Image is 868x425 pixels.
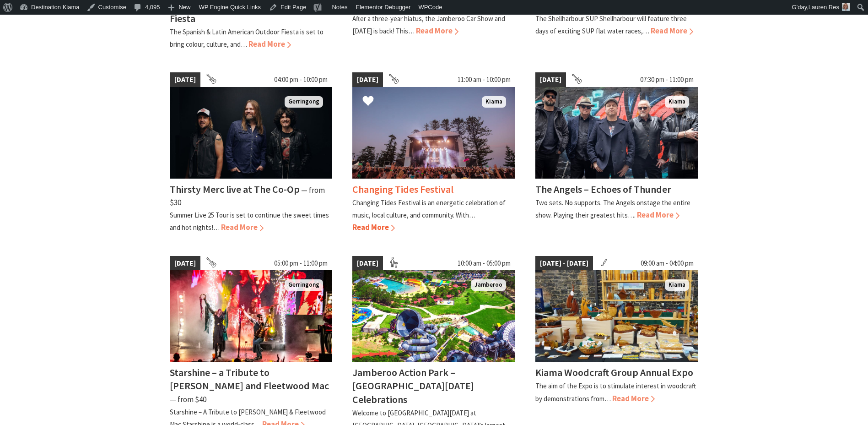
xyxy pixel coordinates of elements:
[665,279,689,291] span: Kiama
[170,256,200,271] span: [DATE]
[270,72,332,87] span: 04:00 pm - 10:00 pm
[170,87,333,179] img: Band photo
[482,96,506,108] span: Kiama
[636,256,698,271] span: 09:00 am - 04:00 pm
[665,96,689,108] span: Kiama
[809,4,839,11] span: Lauren Res
[170,270,333,362] img: Starshine
[535,14,687,35] p: The Shellharbour SUP Shellharbour will feature three days of exciting SUP flat water races,…
[453,72,515,87] span: 11:00 am - 10:00 pm
[471,279,506,291] span: Jamberoo
[535,270,698,362] img: Kiama Woodcraft Group Display
[170,72,200,87] span: [DATE]
[535,72,698,234] a: [DATE] 07:30 pm - 11:00 pm The Angels Kiama The Angels – Echoes of Thunder Two sets. No supports....
[842,3,850,11] img: Res-lauren-square-150x150.jpg
[535,87,698,179] img: The Angels
[352,198,506,219] p: Changing Tides Festival is an energetic celebration of music, local culture, and community. With…
[170,27,323,49] p: The Spanish & Latin American Outdoor Fiesta is set to bring colour, culture, and…
[535,256,593,271] span: [DATE] - [DATE]
[170,366,329,392] h4: Starshine – a Tribute to [PERSON_NAME] and Fleetwood Mac
[285,96,323,108] span: Gerringong
[170,211,329,232] p: Summer Live 25 Tour is set to continue the sweet times and hot nights!…
[637,210,679,220] span: Read More
[352,270,515,362] img: Jamberoo Action Park Kiama NSW
[352,256,383,271] span: [DATE]
[352,222,395,232] span: Read More
[352,366,474,405] h4: Jamberoo Action Park – [GEOGRAPHIC_DATA][DATE] Celebrations
[636,72,698,87] span: 07:30 pm - 11:00 pm
[453,256,515,271] span: 10:00 am - 05:00 pm
[270,256,332,271] span: 05:00 pm - 11:00 pm
[248,39,291,49] span: Read More
[170,183,300,196] h4: Thirsty Merc live at The Co-Op
[285,279,323,291] span: Gerringong
[352,87,515,179] img: Changing Tides Main Stage
[416,26,458,36] span: Read More
[535,183,671,196] h4: The Angels – Echoes of Thunder
[651,26,693,36] span: Read More
[612,393,655,403] span: Read More
[170,394,206,404] span: ⁠— from $40
[535,72,566,87] span: [DATE]
[353,86,383,117] button: Click to Favourite Changing Tides Festival
[352,183,453,196] h4: Changing Tides Festival
[352,14,505,35] p: After a three-year hiatus, the Jamberoo Car Show and [DATE] is back! This…
[352,72,383,87] span: [DATE]
[535,198,690,219] p: Two sets. No supports. The Angels onstage the entire show. Playing their greatest hits….
[170,72,333,234] a: [DATE] 04:00 pm - 10:00 pm Band photo Gerringong Thirsty Merc live at The Co-Op ⁠— from $30 Summe...
[535,366,693,379] h4: Kiama Woodcraft Group Annual Expo
[221,222,264,232] span: Read More
[352,72,515,234] a: [DATE] 11:00 am - 10:00 pm Changing Tides Main Stage Kiama Changing Tides Festival Changing Tides...
[535,381,696,403] p: The aim of the Expo is to stimulate interest in woodcraft by demonstrations from…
